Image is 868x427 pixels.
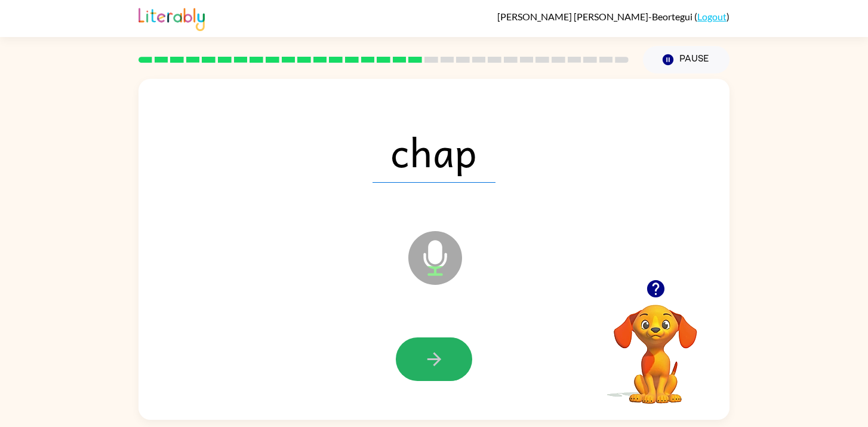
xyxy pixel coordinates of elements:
span: chap [373,121,495,183]
img: Literably [138,5,205,31]
button: Pause [643,46,730,73]
span: [PERSON_NAME] [PERSON_NAME]-Beortegui [497,11,694,22]
div: ( ) [497,11,730,22]
a: Logout [697,11,727,22]
video: Your browser must support playing .mp4 files to use Literably. Please try using another browser. [596,286,715,406]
